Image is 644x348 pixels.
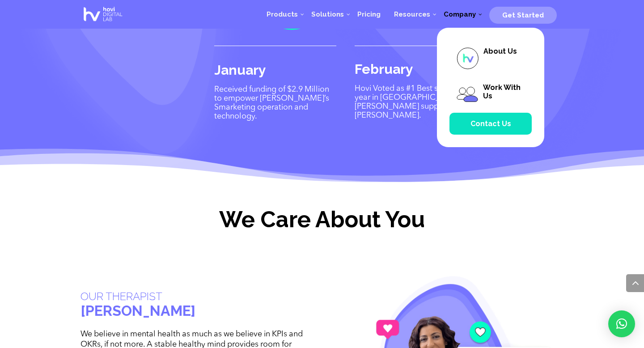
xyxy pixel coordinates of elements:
strong: [PERSON_NAME] [80,302,195,319]
span: Company [444,10,476,18]
a: Company [437,1,483,28]
span: Contact Us [470,119,511,128]
span: Products [267,10,298,18]
h2: We Care About You [80,207,563,236]
a: Get Started [489,8,557,21]
a: Solutions [305,1,351,28]
span: Work With Us [483,83,521,100]
span: January [214,62,266,78]
span: Received funding of $2.9 Million to empower [PERSON_NAME]’s Smarketing operation and technology. [214,85,329,120]
a: About Us [449,40,532,76]
span: February [355,61,413,77]
a: Resources [387,1,437,28]
a: Work With Us [449,76,532,113]
span: Hovi Voted as #1 Best startup of the year in [GEOGRAPHIC_DATA] by [PERSON_NAME] supported by [PER... [355,85,482,119]
h3: OUR THERAPIST [80,289,309,323]
a: Pricing [351,1,387,28]
span: Pricing [357,10,381,18]
span: Get Started [502,11,544,19]
a: Contact Us [449,113,532,135]
span: Resources [394,10,430,18]
a: Products [260,1,305,28]
span: Solutions [311,10,344,18]
span: About Us [483,47,517,55]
